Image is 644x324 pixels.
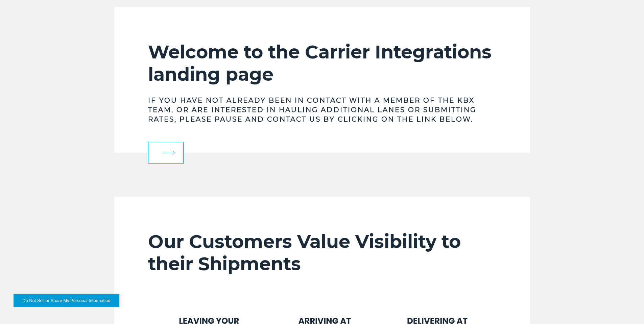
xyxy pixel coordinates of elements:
a: arrow arrow [148,142,184,164]
button: Do Not Sell or Share My Personal Information [14,294,119,307]
h2: Our Customers Value Visibility to their Shipments [148,230,496,275]
img: arrow [172,151,175,155]
h3: If you have not already been in contact with a member of the KBX team, or are interested in hauli... [148,96,496,124]
h2: Welcome to the Carrier Integrations landing page [148,41,496,85]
